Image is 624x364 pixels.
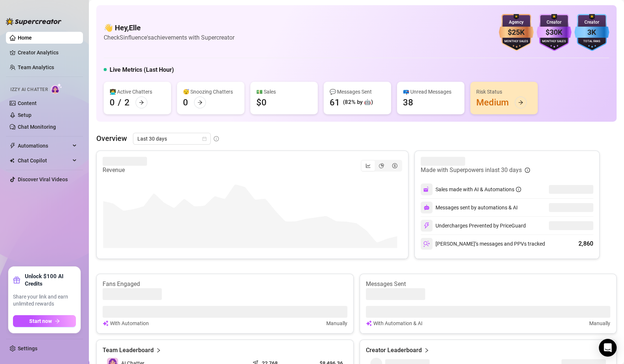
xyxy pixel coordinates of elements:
span: dollar-circle [392,163,397,168]
div: Undercharges Prevented by PriceGuard [421,220,526,232]
div: Total Fans [574,39,609,44]
span: Chat Copilot [18,155,70,166]
img: Chat Copilot [10,158,14,163]
div: Creator [574,19,609,26]
div: Monthly Sales [499,39,534,44]
span: arrow-right [518,100,523,105]
img: svg%3e [424,205,430,210]
img: logo-BBDzfeDw.svg [6,18,61,25]
article: Creator Leaderboard [366,346,422,355]
div: 0 [183,97,188,108]
a: Team Analytics [18,64,54,70]
span: line-chart [366,163,371,168]
div: 61 [330,97,340,108]
article: Messages Sent [366,280,611,288]
div: Risk Status [476,88,532,96]
a: Home [18,35,32,41]
article: Manually [326,319,347,327]
span: Automations [18,140,70,152]
article: Manually [589,319,610,327]
a: Discover Viral Videos [18,176,68,182]
a: Content [18,100,37,106]
img: bronze-badge-qSZam9Wu.svg [499,14,534,51]
article: With Automation & AI [373,319,423,327]
span: right [156,346,161,355]
img: blue-badge-DgoSNQY1.svg [574,14,609,51]
article: With Automation [110,319,149,327]
a: Chat Monitoring [18,124,56,130]
span: Start now [29,318,52,324]
div: $0 [256,97,267,108]
span: info-circle [525,168,530,173]
div: 👩‍💻 Active Chatters [110,88,165,96]
div: Messages sent by automations & AI [421,202,518,213]
span: gift [13,276,20,284]
div: 2,860 [578,239,593,248]
div: 😴 Snoozing Chatters [183,88,238,96]
div: Creator [537,19,571,26]
img: svg%3e [423,240,430,247]
span: arrow-right [139,100,144,105]
div: 3K [574,27,609,38]
img: svg%3e [103,319,109,327]
div: Monthly Sales [537,39,571,44]
div: $25K [499,27,534,38]
article: Fans Engaged [103,280,347,288]
span: Izzy AI Chatter [10,86,48,93]
div: $30K [537,27,571,38]
span: arrow-right [55,318,60,324]
a: Creator Analytics [18,47,77,58]
div: 📪 Unread Messages [403,88,458,96]
strong: Unlock $100 AI Credits [25,273,76,287]
span: info-circle [214,136,219,141]
div: (82% by 🤖) [343,98,373,107]
img: svg%3e [366,319,372,327]
img: svg%3e [423,222,430,229]
div: 💵 Sales [256,88,312,96]
a: Settings [18,346,37,351]
div: 38 [403,97,413,108]
article: Made with Superpowers in last 30 days [421,166,522,175]
h5: Live Metrics (Last Hour) [110,65,174,74]
button: Start nowarrow-right [13,315,76,327]
span: calendar [202,136,207,141]
article: Check Sinfluence's achievements with Supercreator [104,33,234,42]
span: right [424,346,429,355]
a: Setup [18,112,31,118]
img: svg%3e [423,186,430,193]
span: Share your link and earn unlimited rewards [13,293,76,308]
article: Revenue [103,166,147,175]
div: Sales made with AI & Automations [436,185,521,193]
article: Team Leaderboard [103,346,154,355]
div: Open Intercom Messenger [599,339,617,357]
h4: 👋 Hey, Elle [104,23,234,33]
div: segmented control [361,160,402,172]
span: arrow-right [197,100,203,105]
span: pie-chart [379,163,384,168]
div: 💬 Messages Sent [330,88,385,96]
span: Last 30 days [137,133,206,144]
article: Overview [96,133,127,144]
div: Agency [499,19,534,26]
div: 2 [124,97,130,108]
div: 0 [110,97,115,108]
div: [PERSON_NAME]’s messages and PPVs tracked [421,238,545,250]
span: info-circle [516,187,521,192]
img: purple-badge-B9DA21FR.svg [537,14,571,51]
img: AI Chatter [51,83,62,94]
span: thunderbolt [10,143,16,149]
